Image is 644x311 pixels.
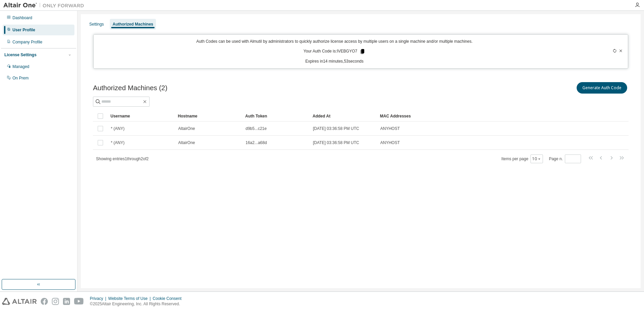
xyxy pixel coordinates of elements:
p: Auth Codes can be used with Almutil by administrators to quickly authorize license access by mult... [98,39,572,44]
div: On Prem [12,75,29,81]
span: Authorized Machines (2) [93,84,167,92]
div: Company Profile [12,39,42,45]
div: Auth Token [245,111,307,122]
img: linkedin.svg [63,298,70,305]
span: 16a2...a68d [246,140,267,145]
span: d9b5...c21e [246,126,267,131]
span: Items per page [502,154,543,163]
span: Page n. [549,154,581,163]
div: MAC Addresses [380,111,558,122]
span: Showing entries 1 through 2 of 2 [96,157,149,161]
span: AltairOne [178,140,195,145]
span: [DATE] 03:36:58 PM UTC [313,140,359,145]
button: 10 [532,156,541,162]
div: Added At [313,111,375,122]
div: Managed [12,64,29,69]
div: Username [110,111,172,122]
div: Dashboard [12,15,32,21]
div: Settings [89,22,104,27]
p: Your Auth Code is: IVEBGYO7 [303,48,365,55]
div: Hostname [178,111,240,122]
div: Cookie Consent [153,296,185,301]
span: * (ANY) [111,126,125,131]
div: User Profile [12,27,35,33]
span: AltairOne [178,126,195,131]
div: Website Terms of Use [108,296,153,301]
img: facebook.svg [41,298,48,305]
span: ANYHOST [380,140,400,145]
img: instagram.svg [52,298,59,305]
span: * (ANY) [111,140,125,145]
div: Privacy [90,296,108,301]
img: youtube.svg [74,298,84,305]
img: Altair One [3,2,88,9]
p: © 2025 Altair Engineering, Inc. All Rights Reserved. [90,301,186,307]
span: ANYHOST [380,126,400,131]
img: altair_logo.svg [2,298,37,305]
button: Generate Auth Code [577,82,627,94]
p: Expires in 14 minutes, 53 seconds [98,59,572,64]
span: [DATE] 03:36:58 PM UTC [313,126,359,131]
div: Authorized Machines [112,22,153,27]
div: License Settings [4,52,36,58]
